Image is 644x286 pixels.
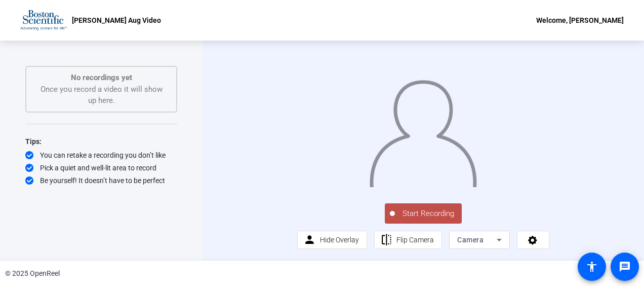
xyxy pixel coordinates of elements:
div: Pick a quiet and well-lit area to record [25,163,177,173]
mat-icon: flip [380,234,393,246]
span: Camera [457,236,484,244]
p: [PERSON_NAME] Aug Video [72,14,161,26]
p: No recordings yet [36,72,166,84]
div: You can retake a recording you don’t like [25,150,177,160]
span: Start Recording [395,208,462,220]
mat-icon: person [303,234,316,246]
span: Flip Camera [396,236,434,244]
div: Once you record a video it will show up here. [36,72,166,106]
mat-icon: accessibility [586,261,598,273]
button: Start Recording [385,203,462,224]
span: Hide Overlay [320,236,359,244]
div: Be yourself! It doesn’t have to be perfect [25,175,177,186]
div: Tips: [25,135,177,148]
button: Hide Overlay [297,231,367,249]
mat-icon: message [619,261,631,273]
img: overlay [369,74,477,187]
div: © 2025 OpenReel [5,268,60,279]
img: OpenReel logo [20,10,67,30]
div: Welcome, [PERSON_NAME] [536,14,624,26]
button: Flip Camera [374,231,442,249]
